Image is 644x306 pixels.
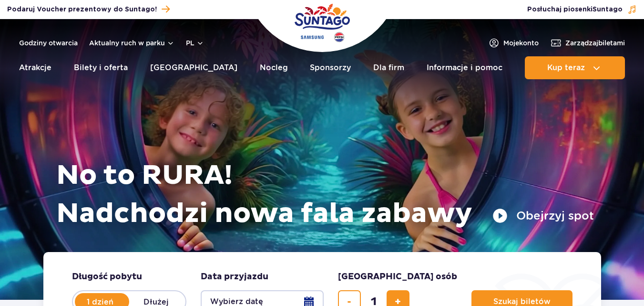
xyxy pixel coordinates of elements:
span: Długość pobytu [72,271,142,283]
a: Informacje i pomoc [427,56,502,79]
span: Zarządzaj biletami [565,38,625,48]
a: [GEOGRAPHIC_DATA] [150,56,237,79]
button: pl [186,38,204,48]
span: Posłuchaj piosenki [527,5,623,14]
a: Nocleg [260,56,288,79]
a: Sponsorzy [310,56,351,79]
span: Podaruj Voucher prezentowy do Suntago! [7,5,157,14]
span: Data przyjazdu [201,271,268,283]
span: Moje konto [503,38,539,48]
a: Godziny otwarcia [19,38,78,48]
a: Dla firm [373,56,404,79]
a: Bilety i oferta [74,56,128,79]
span: Kup teraz [547,63,585,72]
a: Atrakcje [19,56,51,79]
a: Zarządzajbiletami [550,37,625,49]
h1: No to RURA! Nadchodzi nowa fala zabawy [56,157,594,233]
span: Suntago [593,6,623,13]
a: Mojekonto [488,37,539,49]
span: Szukaj biletów [493,297,551,306]
a: Podaruj Voucher prezentowy do Suntago! [7,3,170,16]
span: [GEOGRAPHIC_DATA] osób [338,271,457,283]
button: Kup teraz [525,56,625,79]
button: Aktualny ruch w parku [89,39,174,47]
button: Obejrzyj spot [492,208,594,223]
button: Posłuchaj piosenkiSuntago [527,5,637,14]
